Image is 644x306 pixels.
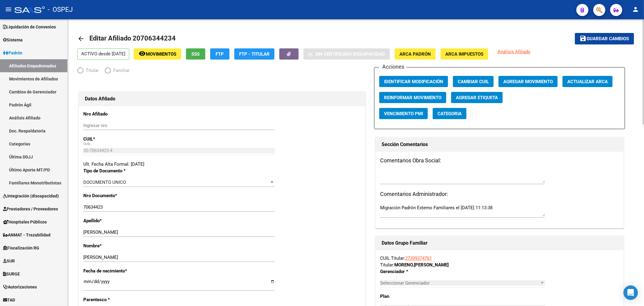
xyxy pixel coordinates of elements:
span: Sistema [3,37,23,43]
button: Cambiar CUIL [453,76,494,87]
span: Sin Certificado Discapacidad [315,51,385,57]
p: Nro Documento [83,192,167,199]
span: Hospitales Públicos [3,219,47,225]
span: Categoria [437,111,462,116]
button: SSS [186,48,205,60]
span: Autorizaciones [3,284,37,290]
span: Identificar Modificación [384,79,443,84]
mat-icon: arrow_back [77,35,85,42]
button: ARCA Padrón [395,48,436,60]
h1: Datos Grupo Familiar [382,238,617,248]
p: Nombre [83,243,167,249]
span: Integración (discapacidad) [3,193,59,199]
span: Guardar cambios [587,36,629,42]
span: Prestadores / Proveedores [3,206,58,212]
button: Movimientos [134,48,181,60]
h1: Sección Comentarios [382,140,617,149]
span: Editar Afiliado 20706344234 [89,34,176,42]
span: FTP [216,51,224,57]
span: Padrón [3,50,22,56]
span: Vencimiento PMI [384,111,423,116]
div: CUIL Titular: Titular: [380,255,619,268]
p: Fecha de nacimiento [83,268,167,274]
span: SUR [3,258,15,264]
mat-icon: remove_red_eye [139,50,146,57]
button: Categoria [433,108,466,119]
button: ARCA Impuestos [441,48,488,60]
strong: MORENO [PERSON_NAME] [394,262,449,268]
span: Seleccionar Gerenciador [380,280,539,286]
span: ARCA Padrón [399,51,431,57]
span: Agregar Movimiento [503,79,553,84]
button: Identificar Modificación [379,76,448,87]
span: Liquidación de Convenios [3,24,56,30]
span: DOCUMENTO UNICO [83,180,126,185]
mat-icon: person [632,6,639,13]
h3: Comentarios Administrador: [380,190,619,198]
span: - OSPEJ [48,3,73,16]
button: Guardar cambios [575,33,634,44]
span: Titular [83,67,99,74]
button: Agregar Movimiento [498,76,558,87]
span: TAD [3,297,15,303]
p: ACTIVO desde [DATE] [77,48,129,60]
span: Agregar Etiqueta [456,95,498,100]
mat-icon: save [580,35,587,42]
span: ANMAT - Trazabilidad [3,232,50,238]
span: Familiar [111,67,130,74]
div: Open Intercom Messenger [623,285,638,300]
div: Ult. Fecha Alta Formal: [DATE] [83,161,361,168]
p: Parentesco * [83,296,167,303]
span: Actualizar ARCA [567,79,608,84]
span: SURGE [3,271,20,277]
button: Sin Certificado Discapacidad [303,48,390,60]
button: Agregar Etiqueta [451,92,503,103]
p: CUIL [83,136,167,142]
span: , [413,262,414,268]
p: Nro Afiliado [83,111,167,117]
p: Tipo de Documento * [83,168,167,174]
span: ARCA Impuestos [445,51,483,57]
mat-radio-group: Elija una opción [77,69,136,74]
span: Movimientos [146,51,176,57]
span: SSS [192,51,200,57]
p: Plan [380,293,452,300]
h3: Comentarios Obra Social: [380,156,619,165]
span: Cambiar CUIL [458,79,489,84]
span: Fiscalización RG [3,245,39,251]
mat-icon: menu [5,6,12,13]
button: FTP [210,48,229,60]
span: Análisis Afiliado [498,49,530,54]
span: FTP - Titular [239,51,270,57]
p: Apellido [83,217,167,224]
button: FTP - Titular [234,48,274,60]
span: Reinformar Movimiento [384,95,441,100]
h3: Acciones [379,63,406,71]
h1: Datos Afiliado [85,94,359,104]
button: Vencimiento PMI [379,108,428,119]
a: 27399374761 [405,256,432,261]
button: Actualizar ARCA [562,76,613,87]
p: Gerenciador * [380,268,452,275]
button: Reinformar Movimiento [379,92,446,103]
